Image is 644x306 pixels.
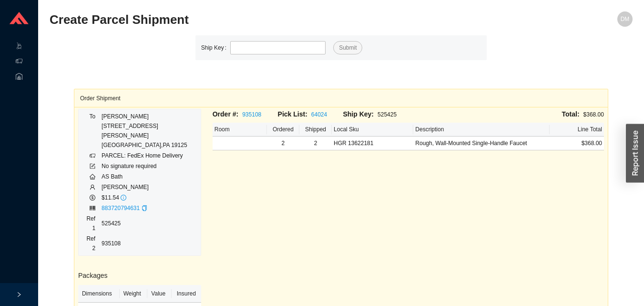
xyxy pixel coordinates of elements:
td: 2 [267,137,299,150]
a: 935108 [242,111,261,118]
th: Shipped [299,123,332,137]
div: Order Shipment [80,89,602,107]
td: To [82,111,101,150]
td: PARCEL: FedEx Home Delivery [101,150,197,161]
td: [PERSON_NAME] [101,182,197,192]
h3: Packages [78,270,201,281]
a: 64024 [311,111,327,118]
span: info-circle [121,195,126,200]
span: barcode [90,205,95,211]
td: 525425 [101,213,197,233]
span: form [90,163,95,169]
th: Value [147,285,172,303]
th: Weight [120,285,148,303]
span: DM [621,11,630,27]
td: 935108 [101,233,197,253]
td: Ref 2 [82,233,101,253]
span: Pick List: [278,110,307,118]
div: 525425 [343,109,408,120]
div: $368.00 [408,109,604,120]
th: Line Total [550,123,604,137]
th: Ordered [267,123,299,137]
span: dollar [90,195,95,200]
label: Ship Key [201,41,230,54]
span: home [90,174,95,179]
td: AS Bath [101,171,197,182]
td: $368.00 [550,137,604,150]
span: Ship Key: [343,110,374,118]
div: Copy [142,203,147,213]
span: right [16,292,22,297]
div: Rough, Wall-Mounted Single-Handle Faucet [415,138,547,148]
td: Ref 1 [82,213,101,233]
span: user [90,184,95,190]
th: Insured [172,285,201,303]
span: Total: [562,110,580,118]
td: $11.54 [101,192,197,203]
td: HGR 13622181 [332,137,413,150]
td: 2 [299,137,332,150]
button: Submit [333,41,362,54]
span: Order #: [213,110,238,118]
th: Room [213,123,267,137]
th: Description [413,123,549,137]
td: No signature required [101,161,197,171]
div: [PERSON_NAME] [STREET_ADDRESS][PERSON_NAME] [GEOGRAPHIC_DATA] , PA 19125 [102,112,196,150]
th: Dimensions [78,285,120,303]
a: 883720794631 [102,205,140,211]
span: copy [142,205,147,211]
h2: Create Parcel Shipment [50,11,487,28]
th: Local Sku [332,123,413,137]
